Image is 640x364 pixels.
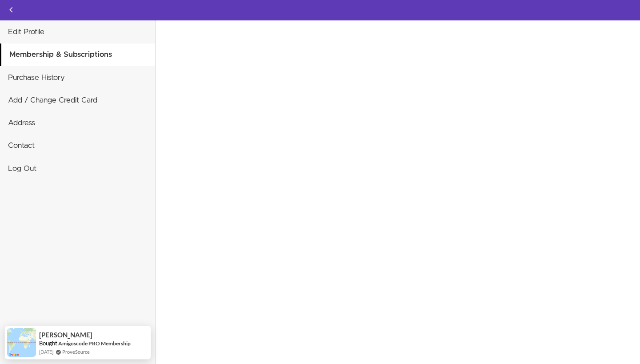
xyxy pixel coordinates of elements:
a: Amigoscode PRO Membership [58,340,131,347]
img: provesource social proof notification image [7,328,36,357]
a: Membership & Subscriptions [1,44,155,66]
a: ProveSource [62,348,90,356]
span: Bought [39,340,57,347]
span: [DATE] [39,348,53,356]
svg: Back to courses [6,4,16,15]
span: [PERSON_NAME] [39,331,92,339]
